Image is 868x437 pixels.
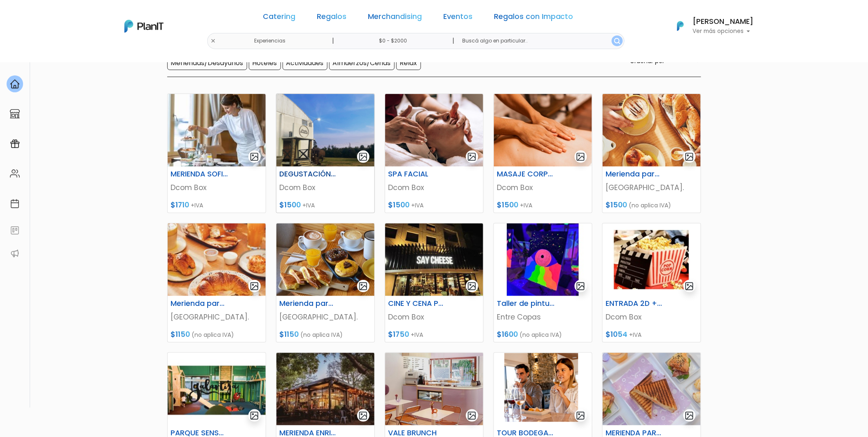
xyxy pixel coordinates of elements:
[685,411,694,421] img: gallery-light
[601,299,669,308] h6: ENTRADA 2D + POP + REFRESCO
[384,170,451,179] h6: SPA FACIAL
[385,94,483,167] img: thumb_2AAA59ED-4AB8-4286-ADA8-D238202BF1A2.jpeg
[280,329,299,339] span: $1150
[602,94,701,213] a: gallery-light Merienda para 2 [GEOGRAPHIC_DATA]. $1500 (no aplica IVA)
[685,152,694,162] img: gallery-light
[10,109,20,119] img: marketplace-4ceaa7011d94191e9ded77b95e3339b90024bf715f7c57f8cf31f2d8c509eaba.svg
[368,13,422,23] a: Merchandising
[191,201,204,209] span: +IVA
[124,20,164,33] img: PlanIt Logo
[492,170,560,179] h6: MASAJE CORPORAL
[602,223,701,343] a: gallery-light ENTRADA 2D + POP + REFRESCO Dcom Box $1054 +IVA
[685,282,694,291] img: gallery-light
[494,223,592,296] img: thumb_image__copia___copia_-Photoroom__1_.jpg
[10,249,20,258] img: partners-52edf745621dab592f3b2c58e3bca9d71375a7ef29c3b500c9f145b62cc070d4.svg
[250,411,259,421] img: gallery-light
[606,182,697,193] p: [GEOGRAPHIC_DATA].
[276,94,375,213] a: gallery-light DEGUSTACIÓN BODEGA Dcom Box $1500 +IVA
[167,223,266,343] a: gallery-light Merienda para 2 Dúo Dulce [GEOGRAPHIC_DATA]. $1150 (no aplica IVA)
[606,200,627,210] span: $1500
[10,79,20,89] img: home-e721727adea9d79c4d83392d1f703f7f8bce08238fde08b1acbfd93340b81755.svg
[358,411,368,421] img: gallery-light
[171,200,190,210] span: $1710
[467,282,477,291] img: gallery-light
[492,299,560,308] h6: Taller de pintura fluorecente
[497,312,589,322] p: Entre Copas
[280,182,371,193] p: Dcom Box
[276,94,374,167] img: thumb_Captura_de_pantalla_2024-04-18_163654.png
[10,139,20,149] img: campaigns-02234683943229c281be62815700db0a1741e53638e28bf9629b52c665b00959.svg
[671,17,690,35] img: PlanIt Logo
[576,282,585,291] img: gallery-light
[693,28,754,34] p: Ver más opciones
[171,312,262,322] p: [GEOGRAPHIC_DATA].
[211,38,216,44] img: close-6986928ebcb1d6c9903e3b54e860dbc4d054630f23adef3a32610726dff6a82b.svg
[388,329,409,339] span: $1750
[276,223,375,343] a: gallery-light Merienda para 2 [GEOGRAPHIC_DATA]. $1150 (no aplica IVA)
[358,152,368,162] img: gallery-light
[412,201,424,209] span: +IVA
[168,353,266,425] img: thumb_image__copia___copia_-Photoroom__9_.jpg
[467,411,477,421] img: gallery-light
[385,223,484,343] a: gallery-light CINE Y CENA PARA 2 Dcom Box $1750 +IVA
[275,170,342,179] h6: DEGUSTACIÓN BODEGA
[494,353,592,425] img: thumb_Captura_de_pantalla_2024-12-16_161334.png
[280,312,371,322] p: [GEOGRAPHIC_DATA].
[603,223,701,296] img: thumb_image__copia___copia_-Photoroom__6_.jpg
[171,329,190,339] span: $1150
[452,36,454,46] p: |
[303,201,315,209] span: +IVA
[467,152,477,162] img: gallery-light
[192,331,234,339] span: (no aplica IVA)
[443,13,473,23] a: Eventos
[166,170,234,179] h6: MERIENDA SOFITEL
[603,353,701,425] img: thumb_thumb_194E8C92-9FC3-430B-9E41-01D9E9B75AED.jpeg
[249,56,281,70] input: Hoteles
[497,182,589,193] p: Dcom Box
[275,299,342,308] h6: Merienda para 2
[603,94,701,167] img: thumb_08DB2075-616A-44DA-8B26-3AE46993C98E.jpeg
[494,13,573,23] a: Regalos con Impacto
[358,282,368,291] img: gallery-light
[10,169,20,179] img: people-662611757002400ad9ed0e3c099ab2801c6687ba6c219adb57efc949bc21e19d.svg
[385,94,484,213] a: gallery-light SPA FACIAL Dcom Box $1500 +IVA
[667,15,754,37] button: PlanIt Logo [PERSON_NAME] Ver más opciones
[520,331,562,339] span: (no aplica IVA)
[168,223,266,296] img: thumb_WhatsApp_Image_2024-05-14_at_10.28.08.jpeg
[497,200,519,210] span: $1500
[250,282,259,291] img: gallery-light
[280,200,301,210] span: $1500
[494,94,592,167] img: thumb_EEBA820B-9A13-4920-8781-964E5B39F6D7.jpeg
[388,182,480,193] p: Dcom Box
[166,299,234,308] h6: Merienda para 2 Dúo Dulce
[263,13,295,23] a: Catering
[276,223,374,296] img: thumb_1FD537C3-042E-40E4-AA1E-81BE6AC27B41.jpeg
[276,353,374,425] img: thumb_6349CFF3-484F-4BCD-9940-78224EC48F4B.jpeg
[497,329,518,339] span: $1600
[456,33,624,49] input: Buscá algo en particular..
[629,201,671,209] span: (no aplica IVA)
[411,331,423,339] span: +IVA
[10,199,20,209] img: calendar-87d922413cdce8b2cf7b7f5f62616a5cf9e4887200fb71536465627b3292af00.svg
[693,18,754,26] h6: [PERSON_NAME]
[388,200,410,210] span: $1500
[250,152,259,162] img: gallery-light
[332,36,334,46] p: |
[576,411,585,421] img: gallery-light
[385,223,483,296] img: thumb_WhatsApp_Image_2024-05-31_at_10.12.15.jpeg
[301,331,343,339] span: (no aplica IVA)
[606,329,628,339] span: $1054
[494,223,592,343] a: gallery-light Taller de pintura fluorecente Entre Copas $1600 (no aplica IVA)
[629,331,642,339] span: +IVA
[167,56,247,70] input: Meriendas/Desayunos
[42,8,119,24] div: ¿Necesitás ayuda?
[329,56,395,70] input: Almuerzos/Cenas
[606,312,697,322] p: Dcom Box
[385,353,483,425] img: thumb_WhatsApp_Image_2025-03-10_at_11.07.21.jpeg
[614,38,620,44] img: search_button-432b6d5273f82d61273b3651a40e1bd1b912527efae98b1b7a1b2c0702e16a8d.svg
[388,312,480,322] p: Dcom Box
[396,56,421,70] input: Relax
[167,94,266,213] a: gallery-light MERIENDA SOFITEL Dcom Box $1710 +IVA
[168,94,266,167] img: thumb_WhatsApp_Image_2024-04-18_at_14.35.47.jpeg
[576,152,585,162] img: gallery-light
